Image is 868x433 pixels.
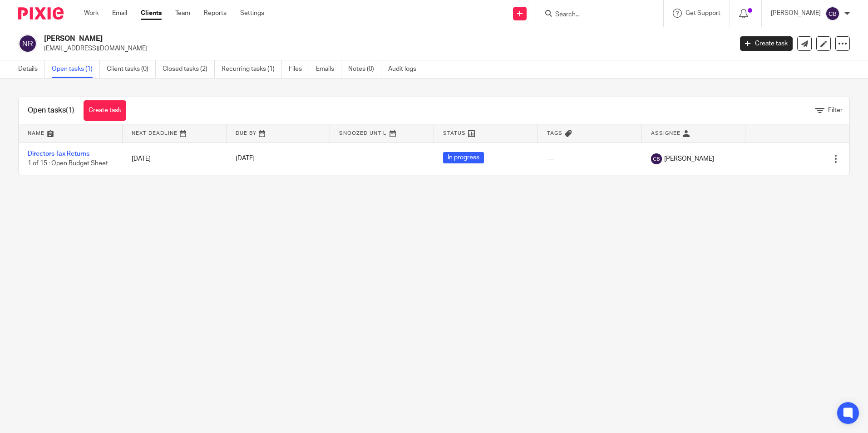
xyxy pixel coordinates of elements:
span: Status [443,131,466,136]
a: Team [175,9,190,18]
a: Closed tasks (2) [163,60,215,78]
img: svg%3E [651,153,662,164]
img: Pixie [18,7,64,20]
h2: [PERSON_NAME] [44,34,590,44]
span: 1 of 15 · Open Budget Sheet [28,160,108,167]
a: Settings [240,9,264,18]
a: Recurring tasks (1) [222,60,282,78]
a: Audit logs [388,60,423,78]
a: Directors Tax Returns [28,151,89,157]
a: Files [289,60,309,78]
a: Emails [316,60,341,78]
div: --- [547,154,633,163]
span: Filter [828,107,843,113]
input: Search [554,11,636,19]
p: [PERSON_NAME] [771,9,821,18]
td: [DATE] [123,143,227,175]
span: Get Support [686,10,720,16]
a: Client tasks (0) [107,60,156,78]
a: Details [18,60,45,78]
img: svg%3E [18,34,37,53]
a: Notes (0) [348,60,381,78]
img: svg%3E [825,6,840,21]
a: Reports [204,9,227,18]
span: Tags [547,131,562,136]
h1: Open tasks [28,106,74,115]
span: [PERSON_NAME] [664,154,714,163]
span: [DATE] [236,156,255,162]
a: Email [112,9,127,18]
a: Create task [740,36,793,51]
a: Clients [141,9,162,18]
p: [EMAIL_ADDRESS][DOMAIN_NAME] [44,44,726,53]
span: Snoozed Until [339,131,387,136]
span: (1) [66,107,74,114]
a: Work [84,9,99,18]
a: Open tasks (1) [52,60,100,78]
span: In progress [443,152,484,163]
a: Create task [84,100,126,121]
